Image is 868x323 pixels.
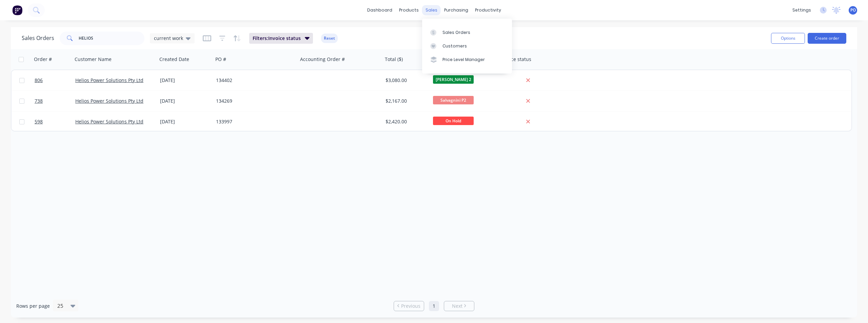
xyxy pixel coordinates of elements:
div: $3,080.00 [386,77,426,84]
ul: Pagination [391,301,477,311]
div: Invoice status [500,56,531,63]
a: Next page [444,303,474,309]
span: Rows per page [16,303,50,309]
span: Salvagnini P2 [433,96,474,104]
div: Price Level Manager [442,57,485,63]
div: Created Date [159,56,189,63]
div: 134402 [216,77,291,84]
div: productivity [472,5,505,15]
button: Create order [808,33,846,44]
a: 738 [35,91,75,111]
a: Page 1 is your current page [429,301,439,311]
span: current work [154,35,183,42]
div: 133997 [216,118,291,125]
a: Sales Orders [422,25,512,39]
div: [DATE] [160,118,211,125]
a: Helios Power Solutions Pty Ltd [75,118,143,125]
a: 598 [35,112,75,132]
div: 134269 [216,98,291,104]
h1: Sales Orders [22,35,54,41]
a: dashboard [364,5,396,15]
span: On Hold [433,117,474,125]
div: $2,167.00 [386,98,426,104]
div: [DATE] [160,77,211,84]
a: Price Level Manager [422,53,512,66]
div: Total ($) [385,56,403,63]
button: Filters:Invoice status [249,33,313,44]
span: 598 [35,118,43,125]
div: Customers [442,43,467,49]
a: Customers [422,39,512,53]
a: Helios Power Solutions Pty Ltd [75,77,143,83]
img: Factory [12,5,22,15]
div: sales [422,5,441,15]
div: settings [789,5,814,15]
a: Helios Power Solutions Pty Ltd [75,98,143,104]
a: Previous page [394,303,424,309]
div: Accounting Order # [300,56,345,63]
span: [PERSON_NAME] 2 [433,75,474,84]
div: Customer Name [75,56,112,63]
div: products [396,5,422,15]
div: Order # [34,56,52,63]
input: Search... [79,32,145,45]
a: 806 [35,70,75,90]
button: Reset [321,34,338,43]
span: Next [452,303,462,309]
button: Options [771,33,805,44]
span: PO [850,7,856,13]
span: Previous [401,303,420,309]
div: [DATE] [160,98,211,104]
div: PO # [215,56,226,63]
span: 806 [35,77,43,84]
div: $2,420.00 [386,118,426,125]
div: purchasing [441,5,472,15]
span: 738 [35,98,43,104]
div: Sales Orders [442,29,470,36]
span: Filters: Invoice status [253,35,301,42]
